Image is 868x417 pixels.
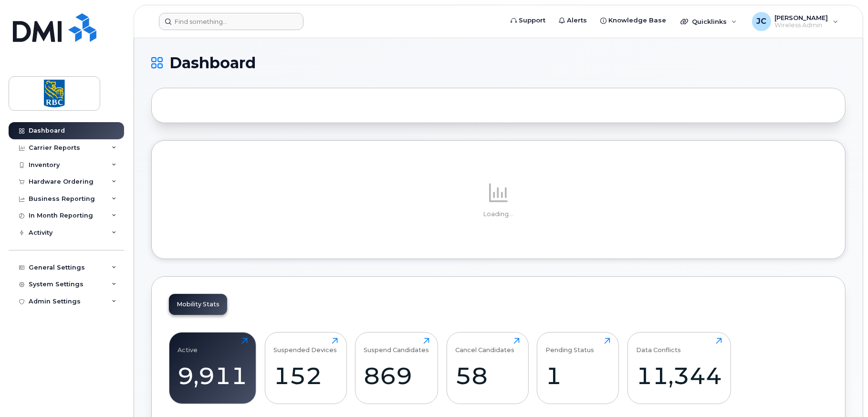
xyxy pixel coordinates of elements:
[178,338,198,354] div: Active
[169,56,256,70] span: Dashboard
[178,338,248,399] a: Active9,911
[636,338,722,399] a: Data Conflicts11,344
[455,338,520,399] a: Cancel Candidates58
[364,362,429,390] div: 869
[169,210,828,219] p: Loading...
[455,338,514,354] div: Cancel Candidates
[364,338,429,354] div: Suspend Candidates
[273,338,338,399] a: Suspended Devices152
[636,362,722,390] div: 11,344
[546,338,595,354] div: Pending Status
[455,362,520,390] div: 58
[273,362,338,390] div: 152
[364,338,429,399] a: Suspend Candidates869
[273,338,337,354] div: Suspended Devices
[178,362,248,390] div: 9,911
[546,362,610,390] div: 1
[546,338,610,399] a: Pending Status1
[636,338,681,354] div: Data Conflicts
